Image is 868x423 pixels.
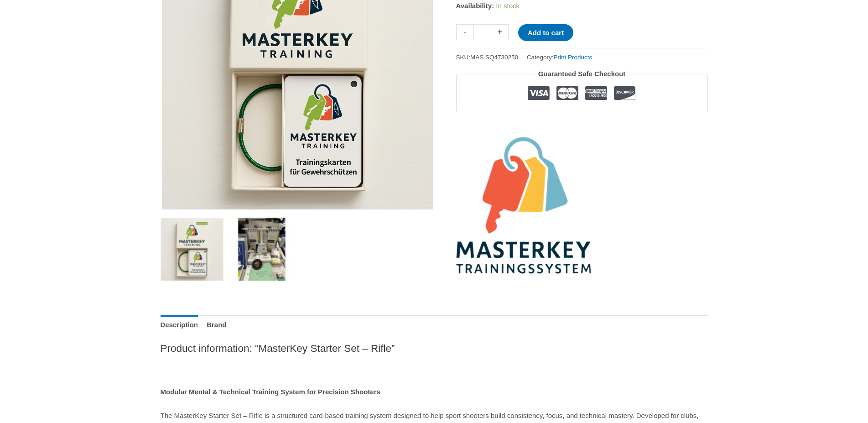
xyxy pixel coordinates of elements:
[230,218,294,281] img: MasterKey Starter Set - Rifle - Image 2
[161,342,708,355] h2: Product information: “MasterKey Starter Set – Rifle”
[518,24,573,41] button: Add to cart
[456,2,494,10] span: Availability:
[161,218,224,281] img: MasterKey Starter Set - Rifle
[161,388,380,396] strong: Modular Mental & Technical Training System for Precision Shooters
[456,24,473,40] a: -
[456,119,708,130] iframe: Customer reviews powered by Trustpilot
[207,315,226,335] a: Brand
[473,24,491,40] input: Product quantity
[527,52,592,63] span: Category:
[491,24,509,40] a: +
[470,54,518,61] span: MAS.SQ4730250
[496,2,520,10] span: In stock
[456,137,591,274] a: MasterKey Trainingsystem
[553,54,592,61] a: Print Products
[456,52,519,63] span: SKU:
[535,68,629,80] legend: Guaranteed Safe Checkout
[161,315,198,335] a: Description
